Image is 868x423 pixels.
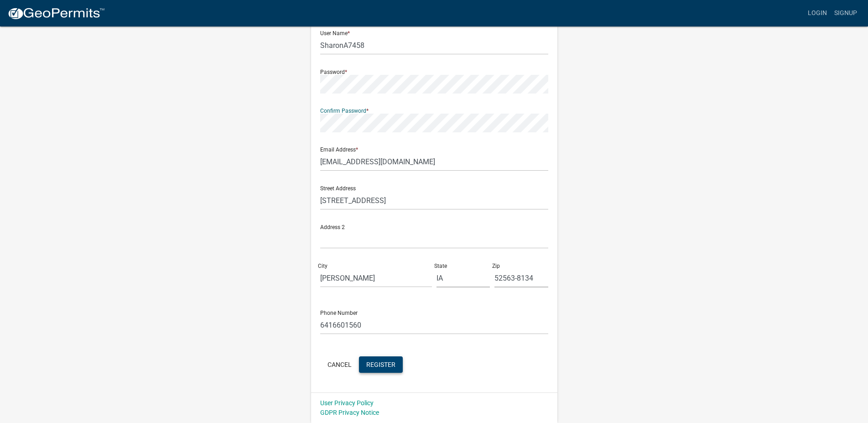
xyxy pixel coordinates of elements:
[320,399,374,407] a: User Privacy Policy
[831,5,861,22] a: Signup
[320,356,359,373] button: Cancel
[359,356,403,373] button: Register
[366,360,395,368] span: Register
[804,5,831,22] a: Login
[320,409,379,416] a: GDPR Privacy Notice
